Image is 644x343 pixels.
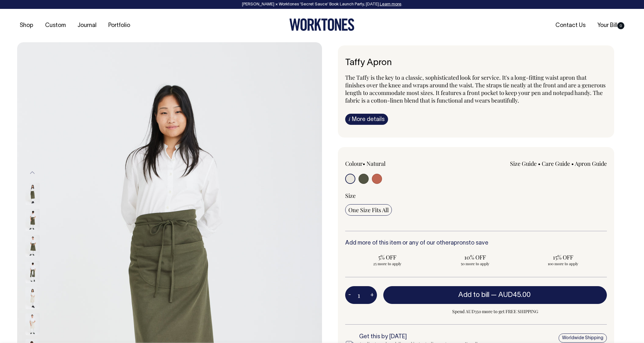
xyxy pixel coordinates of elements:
[345,240,607,246] h6: Add more of this item or any of our other to save
[25,313,40,335] img: natural
[571,160,574,167] span: •
[367,289,377,301] button: +
[17,20,36,31] a: Shop
[75,20,99,31] a: Journal
[383,286,607,304] button: Add to bill —AUD45.00
[348,253,426,261] span: 5% OFF
[345,252,429,268] input: 5% OFF 25 more to apply
[524,261,602,266] span: 100 more to apply
[451,240,469,246] a: aprons
[521,252,605,268] input: 15% OFF 100 more to apply
[359,334,488,340] h6: Get this by [DATE]
[542,160,570,167] a: Care Guide
[25,261,40,283] img: olive
[43,20,68,31] a: Custom
[498,292,531,298] span: AUD45.00
[510,160,537,167] a: Size Guide
[25,209,40,231] img: olive
[345,74,606,104] span: The Taffy is the key to a classic, sophisticated look for service. It's a long-fitting waist apro...
[345,192,607,199] div: Size
[458,292,489,298] span: Add to bill
[433,252,517,268] input: 10% OFF 50 more to apply
[345,160,450,167] div: Colour
[383,308,607,315] span: Spend AUD350 more to get FREE SHIPPING
[345,289,354,301] button: -
[491,292,532,298] span: —
[106,20,133,31] a: Portfolio
[553,20,588,31] a: Contact Us
[363,160,365,167] span: •
[345,58,607,68] h6: Taffy Apron
[345,114,388,125] a: iMore details
[617,22,624,29] span: 0
[25,287,40,309] img: natural
[538,160,540,167] span: •
[6,2,638,7] div: [PERSON_NAME] × Worktones ‘Secret Sauce’ Book Launch Party, [DATE]. .
[436,253,514,261] span: 10% OFF
[25,183,40,205] img: olive
[349,116,350,122] span: i
[436,261,514,266] span: 50 more to apply
[366,160,386,167] label: Natural
[380,3,401,6] a: Learn more
[595,20,627,31] a: Your Bill0
[524,253,602,261] span: 15% OFF
[28,166,37,180] button: Previous
[345,204,392,216] input: One Size Fits All
[348,261,426,266] span: 25 more to apply
[348,206,389,214] span: One Size Fits All
[25,235,40,257] img: olive
[575,160,607,167] a: Apron Guide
